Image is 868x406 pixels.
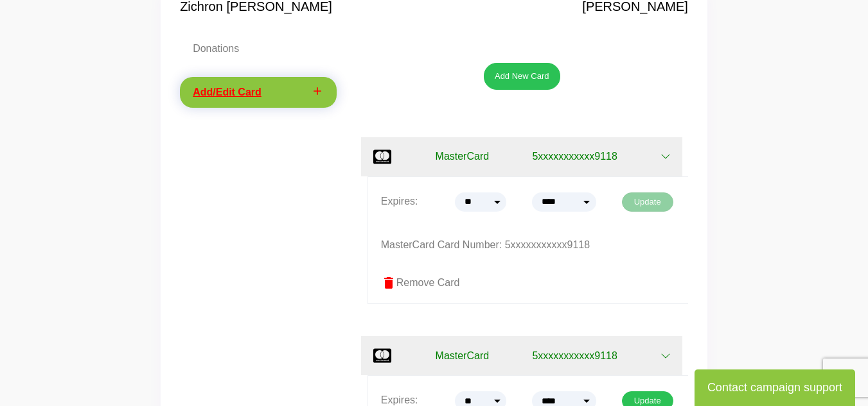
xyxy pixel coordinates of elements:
[381,275,396,291] span: delete
[381,236,675,255] p: MasterCard Card Number: 5xxxxxxxxxxx9118
[695,369,855,406] button: Contact campaign support
[361,336,682,375] button: MasterCard 5xxxxxxxxxxx9118
[180,77,337,108] a: addAdd/Edit Card
[622,192,673,212] button: Update
[180,33,337,64] a: Donations
[193,87,261,97] span: Add/Edit Card
[381,275,675,291] label: Remove Card
[532,149,617,164] span: 5xxxxxxxxxxx9118
[381,192,418,211] p: Expires:
[311,85,324,97] i: add
[436,348,490,364] span: MasterCard
[361,137,682,176] button: MasterCard 5xxxxxxxxxxx9118
[532,348,617,364] span: 5xxxxxxxxxxx9118
[436,149,490,164] span: MasterCard
[484,63,560,90] button: Add New Card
